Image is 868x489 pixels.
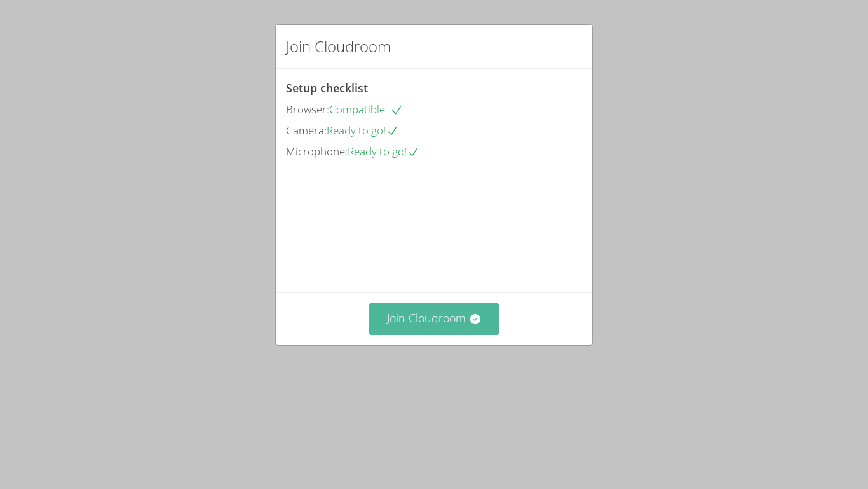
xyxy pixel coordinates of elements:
span: Microphone: [286,144,348,159]
span: Compatible [329,102,403,117]
h2: Join Cloudroom [286,35,391,58]
span: Setup checklist [286,80,368,96]
span: Browser: [286,102,329,117]
button: Join Cloudroom [369,303,499,334]
span: Ready to go! [348,144,419,159]
span: Ready to go! [327,123,398,138]
span: Camera: [286,123,327,138]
